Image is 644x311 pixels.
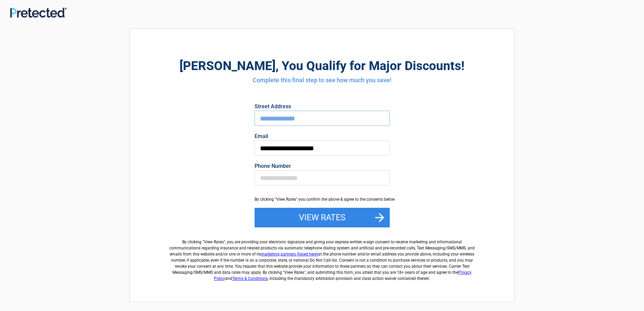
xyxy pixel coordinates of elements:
span: View Rates [204,240,224,244]
button: View Rates [255,208,390,227]
div: By clicking "View Rates" you confirm the above & agree to the consents below [255,196,390,202]
span: [PERSON_NAME] [180,59,276,73]
a: Privacy Policy [214,270,472,281]
h4: Complete this final step to see how much you save! [167,76,477,85]
label: Street Address [255,104,390,109]
label: By clicking " ", you are providing your electronic signature and giving your express written e-si... [167,234,477,282]
a: marketing partners (listed here) [261,252,318,257]
h2: , You Qualify for Major Discounts! [167,58,477,74]
a: Terms & Conditions [232,276,268,281]
label: Phone Number [255,163,390,169]
label: Email [255,134,390,139]
img: Main Logo [10,7,67,18]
